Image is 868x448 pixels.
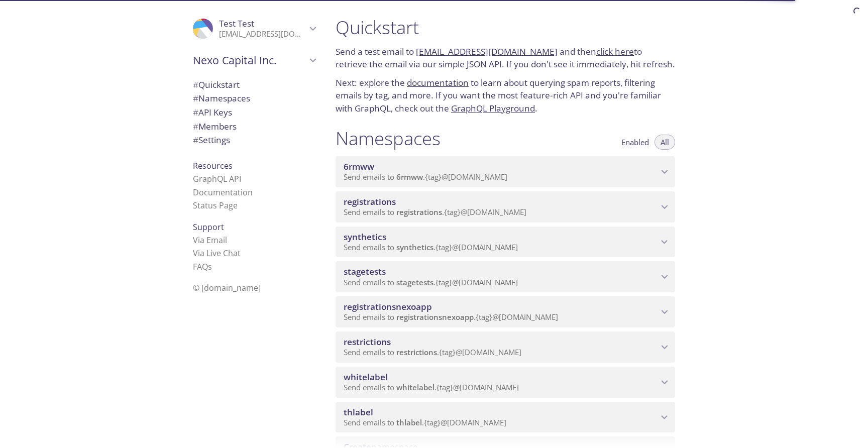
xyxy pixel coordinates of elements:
[344,266,386,277] span: stagetests
[193,134,230,146] span: Settings
[407,77,469,88] a: documentation
[344,417,506,427] span: Send emails to . {tag} @[DOMAIN_NAME]
[336,127,441,150] h1: Namespaces
[336,402,675,433] div: thlabel namespace
[336,191,675,222] div: registrations namespace
[208,261,212,272] span: s
[193,235,227,246] a: Via Email
[336,156,675,187] div: 6rmww namespace
[193,92,250,104] span: Namespaces
[193,79,198,90] span: #
[193,282,261,293] span: © [DOMAIN_NAME]
[336,76,675,115] p: Next: explore the to learn about querying spam reports, filtering emails by tag, and more. If you...
[185,12,323,45] div: Test Test
[396,382,435,392] span: whitelabel
[336,16,675,39] h1: Quickstart
[344,371,388,383] span: whitelabel
[193,221,224,233] span: Support
[336,331,675,363] div: restrictions namespace
[344,161,374,172] span: 6rmww
[396,172,423,182] span: 6rmww
[185,78,323,92] div: Quickstart
[336,296,675,327] div: registrationsnexoapp namespace
[344,406,373,418] span: thlabel
[185,120,323,134] div: Members
[344,347,521,357] span: Send emails to . {tag} @[DOMAIN_NAME]
[193,261,212,272] a: FAQ
[396,312,474,322] span: registrationsnexoapp
[344,277,518,287] span: Send emails to . {tag} @[DOMAIN_NAME]
[344,172,507,182] span: Send emails to . {tag} @[DOMAIN_NAME]
[336,261,675,292] div: stagetests namespace
[185,133,323,147] div: Team Settings
[451,102,535,114] a: GraphQL Playground
[185,47,323,73] div: Nexo Capital Inc.
[336,45,675,71] p: Send a test email to and then to retrieve the email via our simple JSON API. If you don't see it ...
[219,18,254,29] span: Test Test
[193,53,306,67] span: Nexo Capital Inc.
[185,91,323,105] div: Namespaces
[336,227,675,258] div: synthetics namespace
[336,367,675,398] div: whitelabel namespace
[596,46,634,57] a: click here
[193,121,237,132] span: Members
[219,29,306,39] p: [EMAIL_ADDRESS][DOMAIN_NAME]
[344,336,391,348] span: restrictions
[344,382,519,392] span: Send emails to . {tag} @[DOMAIN_NAME]
[416,46,558,57] a: [EMAIL_ADDRESS][DOMAIN_NAME]
[344,312,558,322] span: Send emails to . {tag} @[DOMAIN_NAME]
[396,207,442,217] span: registrations
[193,121,198,132] span: #
[193,200,238,211] a: Status Page
[193,134,198,146] span: #
[193,160,233,171] span: Resources
[193,248,241,259] a: Via Live Chat
[344,301,432,312] span: registrationsnexoapp
[396,277,433,287] span: stagetests
[193,79,240,90] span: Quickstart
[193,187,253,198] a: Documentation
[193,106,198,118] span: #
[344,231,386,243] span: synthetics
[615,135,655,150] button: Enabled
[344,207,526,217] span: Send emails to . {tag} @[DOMAIN_NAME]
[396,417,422,427] span: thlabel
[193,106,232,118] span: API Keys
[344,242,518,252] span: Send emails to . {tag} @[DOMAIN_NAME]
[655,135,675,150] button: All
[396,347,437,357] span: restrictions
[193,92,198,104] span: #
[344,196,396,207] span: registrations
[193,173,241,184] a: GraphQL API
[185,105,323,120] div: API Keys
[396,242,433,252] span: synthetics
